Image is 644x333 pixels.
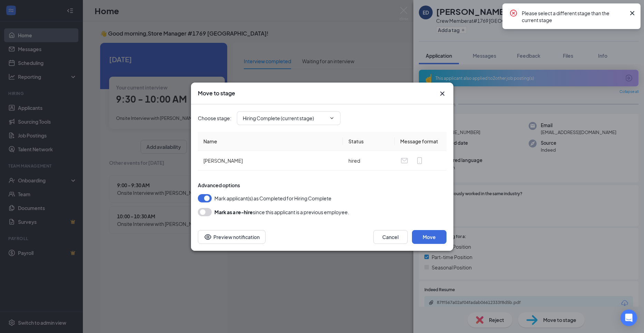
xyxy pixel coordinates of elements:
svg: Email [400,156,408,165]
div: Open Intercom Messenger [621,310,637,326]
button: Move [412,230,446,244]
svg: CrossCircle [509,9,518,17]
td: hired [343,151,395,171]
svg: Cross [628,9,636,17]
button: Preview notificationEye [198,230,266,244]
svg: Eye [204,233,212,241]
svg: MobileSms [415,156,424,165]
div: Advanced options [198,182,446,189]
h3: Move to stage [198,89,235,97]
button: Cancel [373,230,408,244]
div: Please select a different stage than the current stage [522,9,625,23]
button: Close [438,89,446,98]
svg: Cross [438,89,446,98]
svg: ChevronDown [329,115,335,121]
div: since this applicant is a previous employee. [214,208,349,216]
span: Choose stage : [198,114,231,122]
span: [PERSON_NAME] [203,158,243,164]
th: Name [198,132,343,151]
th: Status [343,132,395,151]
b: Mark as a re-hire [214,209,253,215]
th: Message format [395,132,446,151]
span: Mark applicant(s) as Completed for Hiring Complete [214,194,331,202]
